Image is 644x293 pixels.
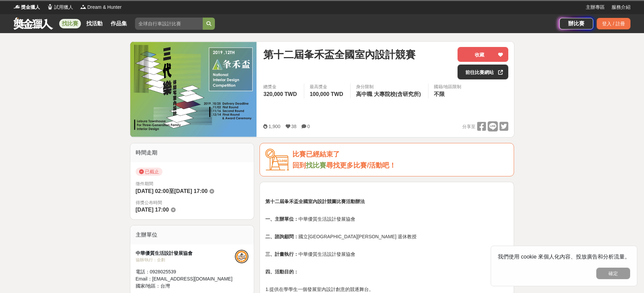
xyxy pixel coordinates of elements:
[265,216,508,223] p: 中華優質生活設計發展協會
[47,3,53,10] img: Logo
[265,199,365,204] strong: 第十二屆夆禾盃全國室內設計競圖比賽活動辦法
[292,149,508,160] div: 比賽已經結束了
[136,268,235,275] div: 電話： 0928025539
[263,91,297,97] span: 320,000 TWD
[310,91,343,97] span: 100,000 TWD
[263,47,416,62] span: 第十二屆夆禾盃全國室內設計競賽
[54,4,73,11] span: 試用獵人
[265,233,508,240] p: 國立[GEOGRAPHIC_DATA][PERSON_NAME] 退休教授
[458,65,508,79] a: 前往比賽網站
[84,19,105,28] a: 找活動
[263,83,298,90] span: 總獎金
[559,18,593,29] a: 辦比賽
[136,199,249,206] span: 得獎公布時間
[174,188,207,194] span: [DATE] 17:00
[326,162,396,169] span: 尋找更多比賽/活動吧！
[59,19,81,28] a: 找比賽
[160,283,170,289] span: 台灣
[136,257,235,263] div: 協辦/執行： 企劃
[265,251,508,258] p: 中華優質生活設計發展協會
[265,286,508,293] p: 1.提供在學學生一個發展室內設計創意的競逐舞台。
[135,18,203,30] input: 全球自行車設計比賽
[597,18,630,29] div: 登入 / 註冊
[434,83,462,90] div: 國籍/地區限制
[356,91,372,97] span: 高中職
[462,122,475,132] span: 分享至
[130,143,254,162] div: 時間走期
[458,47,508,62] button: 收藏
[498,254,630,260] span: 我們使用 cookie 來個人化內容、投放廣告和分析流量。
[136,250,235,257] div: 中華優質生活設計發展協會
[80,3,87,10] img: Logo
[586,4,605,11] a: 主辦專區
[434,91,445,97] span: 不限
[21,4,40,11] span: 獎金獵人
[265,234,298,239] strong: 二、諮詢顧問：
[307,124,310,129] span: 0
[292,162,306,169] span: 回到
[265,269,298,274] strong: 四、活動目的：
[169,188,174,194] span: 至
[596,268,630,279] button: 確定
[310,83,345,90] span: 最高獎金
[136,283,161,289] span: 國家/地區：
[356,83,423,90] div: 身分限制
[130,225,254,244] div: 主辦單位
[374,91,421,97] span: 大專院校(含研究所)
[136,168,162,176] span: 已截止
[136,275,235,283] div: Email： [EMAIL_ADDRESS][DOMAIN_NAME]
[265,216,298,222] strong: 一、主辦單位：
[14,3,20,10] img: Logo
[80,4,121,11] a: LogoDream & Hunter
[136,181,153,186] span: 徵件期間
[136,188,169,194] span: [DATE] 02:00
[47,4,73,11] a: Logo試用獵人
[136,207,169,213] span: [DATE] 17:00
[291,124,297,129] span: 38
[265,251,298,257] strong: 三、計畫執行：
[130,42,257,137] img: Cover Image
[306,162,326,169] a: 找比賽
[14,4,40,11] a: Logo獎金獵人
[612,4,630,11] a: 服務介紹
[108,19,130,28] a: 作品集
[265,149,289,171] img: Icon
[268,124,280,129] span: 1,900
[87,4,121,11] span: Dream & Hunter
